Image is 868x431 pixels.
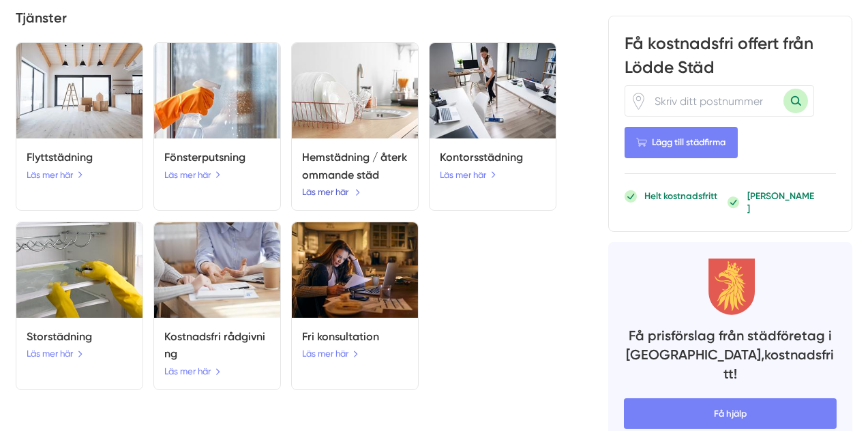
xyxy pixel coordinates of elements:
h4: Tjänster [16,9,556,32]
a: Läs mer här [164,364,221,378]
h3: Få kostnadsfri offert från Lödde Städ [625,32,837,85]
span: Få hjälp [624,398,837,429]
a: Läs mer här [302,185,361,199]
a: Läs mer här [27,168,83,182]
img: Lödde Städ utför tjänsten Fönsterputsning [154,43,280,138]
h4: Få prisförslag från städföretag i [GEOGRAPHIC_DATA], kostnadsfritt! [624,327,837,388]
: Lägg till städfirma [625,127,738,158]
a: Läs mer här [164,168,221,182]
h5: Flyttstädning [27,149,132,166]
span: Klicka för att använda din position. [630,92,647,109]
h5: Fri konsultation [302,328,407,346]
a: Läs mer här [440,168,496,182]
p: Helt kostnadsfritt [644,190,717,203]
svg: Pin / Karta [630,92,647,109]
h5: Hemstädning / återkommande städ [302,149,407,183]
p: [PERSON_NAME] [747,190,815,215]
h5: Storstädning [27,328,132,346]
input: Skriv ditt postnummer [647,86,783,116]
h5: Kostnadsfri rådgivning [164,328,269,363]
img: Lödde Städ utför tjänsten Fri konsultation [292,222,418,318]
img: Lödde Städ utför tjänsten Hemstädning / återkommande städ [292,43,418,138]
h5: Kontorsstädning [440,149,545,166]
a: Läs mer här [302,346,359,361]
a: Läs mer här [27,346,83,361]
img: Lödde Städ utför tjänsten Flyttstädning [16,43,143,138]
button: Sök med postnummer [783,89,808,113]
img: Lödde Städ utför tjänsten Kontorsstädning [430,43,556,138]
h5: Fönsterputsning [164,149,269,166]
img: Lödde Städ utför tjänsten Kostnadsfri rådgivning [154,222,280,318]
img: Lödde Städ utför tjänsten Storstädning [16,222,143,318]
